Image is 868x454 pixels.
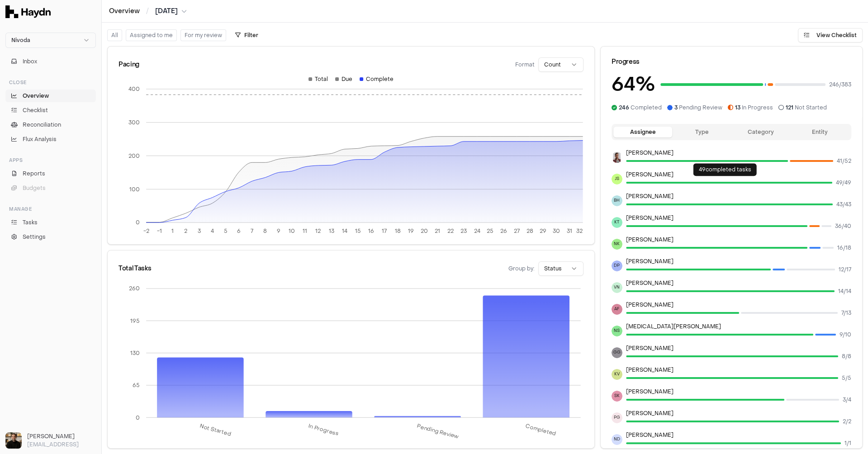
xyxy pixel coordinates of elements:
[626,149,851,156] p: [PERSON_NAME]
[5,231,96,243] a: Settings
[526,227,533,235] tspan: 28
[199,422,232,438] tspan: Not Started
[525,422,557,437] tspan: Completed
[626,410,851,417] p: [PERSON_NAME]
[23,106,48,114] span: Checklist
[5,90,96,102] a: Overview
[612,347,622,358] span: GG
[180,29,226,41] button: For my review
[553,227,560,235] tspan: 30
[119,264,151,273] div: Total Tasks
[237,227,241,235] tspan: 6
[612,412,622,423] span: PG
[612,195,622,206] span: BH
[612,260,622,271] span: DP
[674,104,722,111] span: Pending Review
[119,60,139,69] div: Pacing
[329,227,334,235] tspan: 13
[514,227,520,235] tspan: 27
[839,266,851,273] span: 12 / 17
[626,258,851,265] p: [PERSON_NAME]
[143,227,149,235] tspan: -2
[487,227,493,235] tspan: 25
[244,32,258,39] span: Filter
[107,29,122,41] button: All
[5,216,96,229] a: Tasks
[5,55,96,68] button: Inbox
[837,157,851,165] span: 41 / 52
[612,326,622,336] span: NS
[612,152,622,163] img: JP Smit
[626,323,851,330] p: [MEDICAL_DATA][PERSON_NAME]
[612,282,622,293] span: VN
[674,104,678,111] span: 3
[126,29,177,41] button: Assigned to me
[420,227,427,235] tspan: 20
[289,227,295,235] tspan: 10
[136,219,140,226] tspan: 0
[5,104,96,117] a: Checklist
[355,227,361,235] tspan: 15
[394,227,400,235] tspan: 18
[508,265,535,272] span: Group by:
[382,227,387,235] tspan: 17
[129,285,140,292] tspan: 260
[798,28,863,43] button: View Checklist
[315,227,321,235] tspan: 12
[171,227,174,235] tspan: 1
[567,227,572,235] tspan: 31
[626,366,851,374] p: [PERSON_NAME]
[211,227,214,235] tspan: 4
[576,227,583,235] tspan: 32
[5,75,96,90] div: Close
[626,279,851,287] p: [PERSON_NAME]
[460,227,467,235] tspan: 23
[836,201,851,208] span: 43 / 43
[23,121,61,129] span: Reconciliation
[263,227,267,235] tspan: 8
[699,166,751,173] p: 49 completed tasks
[842,353,851,360] span: 8 / 8
[619,104,662,111] span: Completed
[5,133,96,146] a: Flux Analysis
[308,76,328,83] div: Total
[5,432,22,449] img: Ole Heine
[626,236,851,243] p: [PERSON_NAME]
[842,374,851,382] span: 5 / 5
[155,7,187,16] button: [DATE]
[157,227,162,235] tspan: -1
[23,135,57,143] span: Flux Analysis
[335,76,352,83] div: Due
[184,227,187,235] tspan: 2
[841,309,851,317] span: 7 / 13
[612,57,851,66] div: Progress
[612,369,622,380] span: KV
[835,222,851,230] span: 36 / 40
[23,218,38,227] span: Tasks
[843,396,851,403] span: 3 / 4
[130,317,140,324] tspan: 195
[224,227,228,235] tspan: 5
[368,227,374,235] tspan: 16
[23,92,49,100] span: Overview
[626,301,851,308] p: [PERSON_NAME]
[251,227,253,235] tspan: 7
[786,104,793,111] span: 121
[786,104,827,111] span: Not Started
[612,391,622,402] span: SK
[5,167,96,180] a: Reports
[23,233,46,241] span: Settings
[435,227,440,235] tspan: 21
[129,186,140,193] tspan: 100
[838,288,851,295] span: 14 / 14
[155,7,178,16] span: [DATE]
[447,227,454,235] tspan: 22
[731,127,791,137] button: Category
[5,5,51,18] img: Haydn Logo
[626,431,851,439] p: [PERSON_NAME]
[5,118,96,131] a: Reconciliation
[408,227,414,235] tspan: 19
[27,440,96,449] p: [EMAIL_ADDRESS]
[128,119,140,126] tspan: 300
[843,418,851,425] span: 2 / 2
